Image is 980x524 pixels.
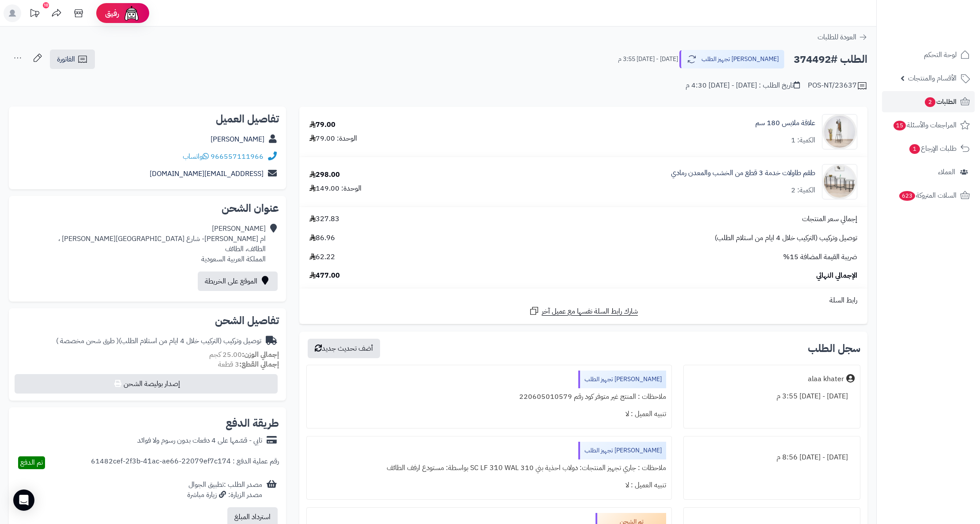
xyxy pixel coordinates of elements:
[882,185,975,206] a: السلات المتروكة623
[218,359,279,370] small: 3 قطعة
[105,8,119,19] span: رفيق
[309,120,335,130] div: 79.00
[239,359,279,370] strong: إجمالي القطع:
[309,184,362,194] div: الوحدة: 149.00
[908,72,957,84] span: الأقسام والمنتجات
[578,442,666,459] div: [PERSON_NAME] تجهيز الطلب
[211,134,264,145] a: [PERSON_NAME]
[794,50,867,69] h2: الطلب #374492
[242,349,279,360] strong: إجمالي الوزن:
[16,315,279,326] h2: تفاصيل الشحن
[137,436,262,446] div: تابي - قسّمها على 4 دفعات بدون رسوم ولا فوائد
[529,306,638,317] a: شارك رابط السلة نفسها مع عميل آخر
[882,91,975,112] a: الطلبات2
[15,374,278,394] button: إصدار بوليصة الشحن
[198,272,278,291] a: الموقع على الخريطة
[308,339,380,358] button: أضف تحديث جديد
[312,388,666,405] div: ملاحظات : المنتج غير متوفر كود رقم 220605010579
[57,54,75,65] span: الفاتورة
[91,456,279,469] div: رقم عملية الدفع : 61482cef-2f3b-41ac-ae66-22079ef7c174
[882,138,975,159] a: طلبات الإرجاع1
[578,371,666,388] div: [PERSON_NAME] تجهيز الطلب
[58,224,266,264] div: [PERSON_NAME] ام [PERSON_NAME]- شارع [GEOGRAPHIC_DATA][PERSON_NAME] ، الطائف، الطائف المملكة العر...
[898,189,957,202] span: السلات المتروكة
[802,214,857,224] span: إجمالي سعر المنتجات
[893,119,957,131] span: المراجعات والأسئلة
[226,418,279,428] h2: طريقة الدفع
[818,32,867,42] a: العودة للطلبات
[56,336,119,346] span: ( طرق شحن مخصصة )
[715,233,857,243] span: توصيل وتركيب (التركيب خلال 4 ايام من استلام الطلب)
[187,490,262,500] div: مصدر الزيارة: زيارة مباشرة
[309,252,335,262] span: 62.22
[542,306,638,317] span: شارك رابط السلة نفسها مع عميل آخر
[783,252,857,262] span: ضريبة القيمة المضافة 15%
[818,32,856,42] span: العودة للطلبات
[938,166,955,178] span: العملاء
[909,144,920,154] span: 1
[822,114,857,149] img: 1747815779-110107010070-90x90.jpg
[309,271,340,281] span: 477.00
[755,118,815,128] a: علاقة ملابس 180 سم
[671,168,815,178] a: طقم طاولات خدمة 3 قطع من الخشب والمعدن رمادي
[309,233,335,243] span: 86.96
[150,168,264,179] a: [EMAIL_ADDRESS][DOMAIN_NAME]
[816,271,857,281] span: الإجمالي النهائي
[808,374,844,384] div: alaa khater
[16,114,279,124] h2: تفاصيل العميل
[924,96,957,108] span: الطلبات
[312,405,666,423] div: تنبيه العميل : لا
[899,191,915,201] span: 623
[924,49,957,61] span: لوحة التحكم
[689,388,855,405] div: [DATE] - [DATE] 3:55 م
[187,480,262,500] div: مصدر الطلب :تطبيق الجوال
[882,161,975,183] a: العملاء
[312,459,666,477] div: ملاحظات : جاري تجهيز المنتجات: دولاب احذية بني 310 SC LF 310 WAL بواسطة: مستودع ارفف الطائف
[822,164,857,199] img: 1741877268-1-90x90.jpg
[211,151,264,162] a: 966557111966
[679,50,784,69] button: [PERSON_NAME] تجهيز الطلب
[209,349,279,360] small: 25.00 كجم
[303,295,864,306] div: رابط السلة
[312,477,666,494] div: تنبيه العميل : لا
[23,4,45,24] a: تحديثات المنصة
[893,121,906,130] span: 15
[309,214,339,224] span: 327.83
[43,2,49,8] div: 10
[791,135,815,145] div: الكمية: 1
[50,50,95,69] a: الفاتورة
[618,55,678,64] small: [DATE] - [DATE] 3:55 م
[309,170,340,180] div: 298.00
[791,185,815,195] div: الكمية: 2
[183,151,209,162] a: واتساب
[882,44,975,65] a: لوحة التحكم
[123,4,140,22] img: ai-face.png
[309,134,357,144] div: الوحدة: 79.00
[56,336,261,346] div: توصيل وتركيب (التركيب خلال 4 ايام من استلام الطلب)
[686,80,800,91] div: تاريخ الطلب : [DATE] - [DATE] 4:30 م
[16,203,279,214] h2: عنوان الشحن
[882,115,975,136] a: المراجعات والأسئلة15
[808,343,860,354] h3: سجل الطلب
[908,142,957,155] span: طلبات الإرجاع
[689,449,855,466] div: [DATE] - [DATE] 8:56 م
[20,457,43,468] span: تم الدفع
[13,490,34,511] div: Open Intercom Messenger
[925,97,935,107] span: 2
[808,80,867,91] div: POS-NT/23637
